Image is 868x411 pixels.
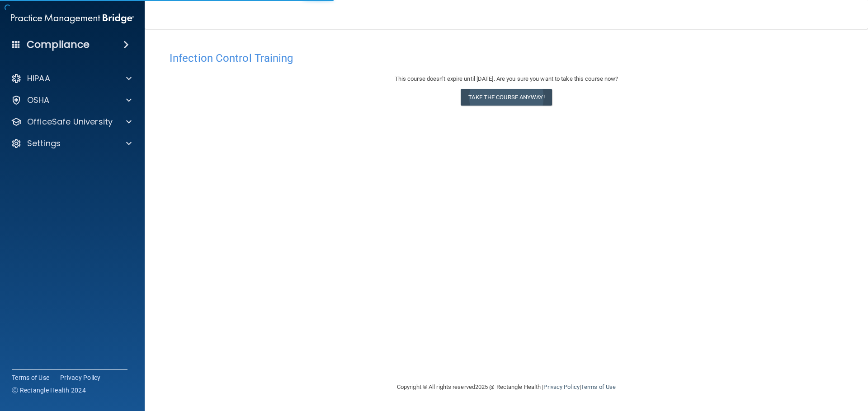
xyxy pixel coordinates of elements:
[12,386,86,395] span: Ⓒ Rectangle Health 2024
[11,138,132,149] a: Settings
[170,52,843,64] h4: Infection Control Training
[581,383,616,390] a: Terms of Use
[341,373,671,402] div: Copyright © All rights reserved 2025 @ Rectangle Health | |
[12,373,49,382] a: Terms of Use
[60,373,101,382] a: Privacy Policy
[461,89,552,106] button: Take the course anyway!
[170,74,843,84] div: This course doesn’t expire until [DATE]. Are you sure you want to take this course now?
[27,95,50,106] p: OSHA
[27,38,90,51] h4: Compliance
[27,116,113,127] p: OfficeSafe University
[543,383,579,390] a: Privacy Policy
[27,73,50,84] p: HIPAA
[11,73,132,84] a: HIPAA
[11,95,132,106] a: OSHA
[11,9,134,28] img: PMB logo
[11,116,132,127] a: OfficeSafe University
[27,138,61,149] p: Settings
